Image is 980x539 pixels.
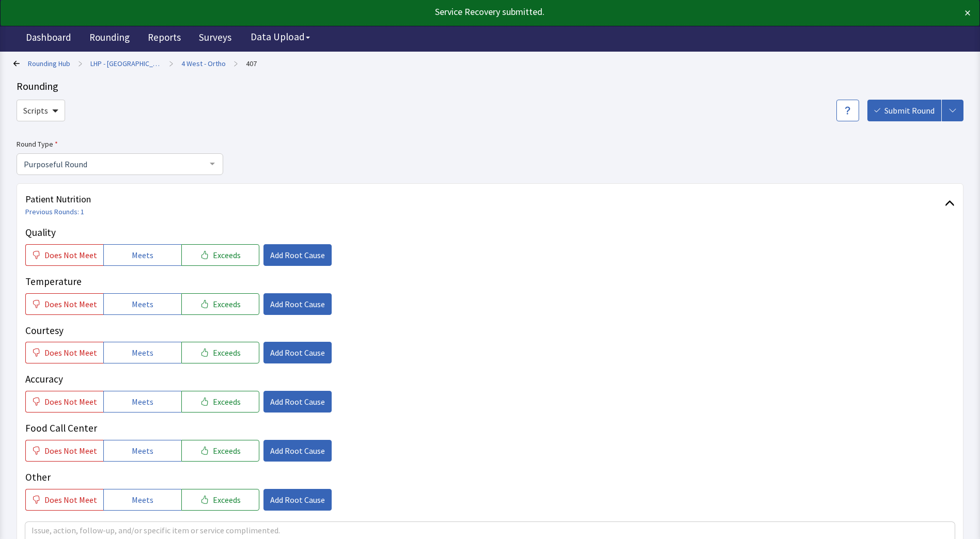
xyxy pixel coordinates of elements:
[270,445,325,457] span: Add Root Cause
[103,342,181,363] button: Meets
[270,298,325,310] span: Add Root Cause
[270,249,325,261] span: Add Root Cause
[25,440,103,462] button: Does Not Meet
[44,249,97,261] span: Does Not Meet
[132,395,153,408] span: Meets
[132,494,153,506] span: Meets
[234,53,238,74] span: >
[17,79,963,93] div: Rounding
[103,391,181,413] button: Meets
[263,293,332,315] button: Add Root Cause
[25,207,84,216] a: Previous Rounds: 1
[246,58,257,69] a: 407
[17,100,65,121] button: Scripts
[25,470,955,485] p: Other
[132,298,153,310] span: Meets
[25,225,955,240] p: Quality
[263,244,332,266] button: Add Root Cause
[82,26,137,52] a: Rounding
[132,346,153,359] span: Meets
[44,395,97,408] span: Does Not Meet
[181,342,259,363] button: Exceeds
[867,100,941,121] button: Submit Round
[213,346,241,359] span: Exceeds
[17,138,223,150] label: Round Type
[23,104,48,117] span: Scripts
[263,391,332,413] button: Add Root Cause
[25,421,955,436] p: Food Call Center
[25,323,955,338] p: Courtesy
[181,244,259,266] button: Exceeds
[25,489,103,511] button: Does Not Meet
[213,249,241,261] span: Exceeds
[965,5,971,21] button: ×
[263,489,332,511] button: Add Root Cause
[25,372,955,387] p: Accuracy
[25,244,103,266] button: Does Not Meet
[263,342,332,363] button: Add Root Cause
[140,26,189,52] a: Reports
[181,440,259,462] button: Exceeds
[44,346,97,359] span: Does Not Meet
[25,192,945,207] span: Patient Nutrition
[270,346,325,359] span: Add Root Cause
[884,104,935,117] span: Submit Round
[103,440,181,462] button: Meets
[25,274,955,289] p: Temperature
[132,249,153,261] span: Meets
[213,445,241,457] span: Exceeds
[44,445,97,457] span: Does Not Meet
[213,395,241,408] span: Exceeds
[25,293,103,315] button: Does Not Meet
[181,391,259,413] button: Exceeds
[169,53,173,74] span: >
[21,158,202,169] span: Purposeful Round
[263,440,332,462] button: Add Root Cause
[90,58,161,69] a: LHP - [GEOGRAPHIC_DATA]
[44,298,97,310] span: Does Not Meet
[181,489,259,511] button: Exceeds
[244,27,316,46] button: Data Upload
[270,395,325,408] span: Add Root Cause
[28,58,70,69] a: Rounding Hub
[213,298,241,310] span: Exceeds
[181,293,259,315] button: Exceeds
[18,26,79,52] a: Dashboard
[191,26,239,52] a: Surveys
[132,445,153,457] span: Meets
[103,489,181,511] button: Meets
[79,53,82,74] span: >
[44,494,97,506] span: Does Not Meet
[103,244,181,266] button: Meets
[270,494,325,506] span: Add Root Cause
[181,58,226,69] a: 4 West - Ortho
[25,391,103,413] button: Does Not Meet
[213,494,241,506] span: Exceeds
[25,342,103,363] button: Does Not Meet
[9,5,875,19] div: Service Recovery submitted.
[103,293,181,315] button: Meets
